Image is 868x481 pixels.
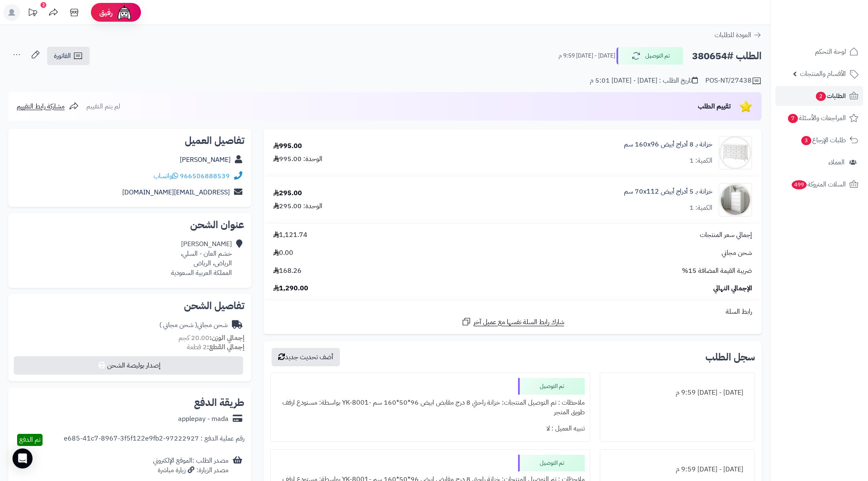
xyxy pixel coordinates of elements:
[159,320,197,330] span: ( شحن مجاني )
[17,101,79,111] a: مشاركة رابط التقييم
[19,435,40,445] span: تم الدفع
[815,91,826,101] span: 2
[775,152,863,172] a: العملاء
[64,434,244,446] div: رقم عملية الدفع : 97222927-e685-41c7-8967-3f5f122e9fb2
[86,101,120,111] span: لم يتم التقييم
[153,171,178,181] a: واتساب
[153,456,229,475] div: مصدر الطلب :الموقع الإلكتروني
[276,421,585,437] div: تنبيه العميل : لا
[276,395,585,421] div: ملاحظات : تم التوصيل المنتجات: خزانة راحتي 8 درج مقابض ابيض 96*50*160 سم -YK-8001 بواسطة: مستودع ...
[194,398,244,408] h2: طريقة الدفع
[715,30,762,40] a: العودة للطلبات
[99,8,113,18] span: رفيق
[682,266,752,276] span: ضريبة القيمة المضافة 15%
[116,4,133,21] img: ai-face.png
[775,174,863,194] a: السلات المتروكة499
[272,348,340,366] button: أضف تحديث جديد
[171,239,232,277] div: [PERSON_NAME] خشم العان - السلي، الرياض، الرياض المملكة العربية السعودية
[159,320,228,330] div: شحن مجاني
[775,42,863,62] a: لوحة التحكم
[616,47,683,65] button: تم التوصيل
[559,52,615,60] small: [DATE] - [DATE] 9:59 م
[461,317,564,327] a: شارك رابط السلة نفسها مع عميل آخر
[713,284,752,293] span: الإجمالي النهائي
[207,342,244,352] strong: إجمالي القطع:
[705,352,755,362] h3: سجل الطلب
[791,180,807,190] span: 499
[689,203,712,213] div: الكمية: 1
[590,76,698,86] div: تاريخ الطلب : [DATE] - [DATE] 5:01 م
[791,179,846,190] span: السلات المتروكة
[705,76,762,86] div: POS-NT/27438
[719,136,752,169] img: 1731233659-1-90x90.jpg
[624,140,712,149] a: خزانة بـ 8 أدراج أبيض ‎160x96 سم‏
[273,266,302,276] span: 168.26
[605,385,750,401] div: [DATE] - [DATE] 9:59 م
[15,220,244,230] h2: عنوان الشحن
[689,156,712,166] div: الكمية: 1
[815,90,846,102] span: الطلبات
[800,68,846,80] span: الأقسام والمنتجات
[17,101,65,111] span: مشاركة رابط التقييم
[775,86,863,106] a: الطلبات2
[605,461,750,478] div: [DATE] - [DATE] 9:59 م
[698,101,731,111] span: تقييم الطلب
[180,155,231,165] a: [PERSON_NAME]
[787,113,798,123] span: 7
[180,171,230,181] a: 966506888539
[178,414,229,424] div: applepay - mada
[775,130,863,150] a: طلبات الإرجاع3
[815,46,846,58] span: لوحة التحكم
[273,201,322,211] div: الوحدة: 295.00
[624,187,712,196] a: خزانة بـ 5 أدراج أبيض ‎70x112 سم‏
[40,2,46,8] div: 2
[54,51,71,61] span: الفاتورة
[775,108,863,128] a: المراجعات والأسئلة7
[518,378,585,395] div: تم التوصيل
[722,248,752,258] span: شحن مجاني
[719,183,752,217] img: 1747726680-1724661648237-1702540482953-8486464545656-90x90.jpg
[692,48,762,65] h2: الطلب #380654
[473,317,564,327] span: شارك رابط السلة نفسها مع عميل آخر
[187,342,244,352] small: 2 قطعة
[273,284,308,293] span: 1,290.00
[122,187,230,197] a: [EMAIL_ADDRESS][DOMAIN_NAME]
[15,301,244,311] h2: تفاصيل الشحن
[518,455,585,471] div: تم التوصيل
[801,136,812,146] span: 3
[828,156,845,168] span: العملاء
[153,466,229,475] div: مصدر الزيارة: زيارة مباشرة
[715,30,751,40] span: العودة للطلبات
[267,307,758,317] div: رابط السلة
[179,333,244,343] small: 20.00 كجم
[273,154,322,164] div: الوحدة: 995.00
[273,248,293,258] span: 0.00
[273,230,307,240] span: 1,121.74
[811,6,860,24] img: logo-2.png
[700,230,752,240] span: إجمالي سعر المنتجات
[787,112,846,124] span: المراجعات والأسئلة
[22,4,43,23] a: تحديثات المنصة
[15,136,244,146] h2: تفاصيل العميل
[273,141,302,151] div: 995.00
[14,356,243,375] button: إصدار بوليصة الشحن
[800,134,846,146] span: طلبات الإرجاع
[47,47,90,65] a: الفاتورة
[13,448,33,468] div: Open Intercom Messenger
[209,333,244,343] strong: إجمالي الوزن:
[273,189,302,198] div: 295.00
